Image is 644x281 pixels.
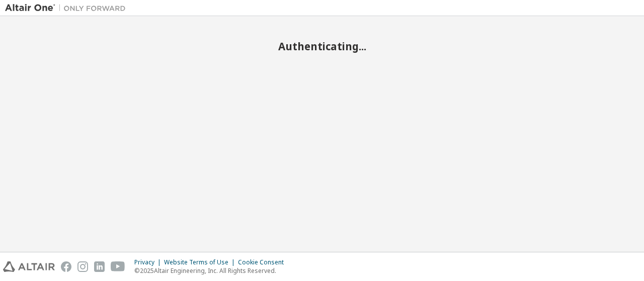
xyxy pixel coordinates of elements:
[5,40,639,53] h2: Authenticating...
[111,261,125,272] img: youtube.svg
[238,258,290,266] div: Cookie Consent
[94,261,105,272] img: linkedin.svg
[5,3,131,13] img: Altair One
[77,261,88,272] img: instagram.svg
[61,261,71,272] img: facebook.svg
[134,258,164,266] div: Privacy
[134,266,290,275] p: © 2025 Altair Engineering, Inc. All Rights Reserved.
[3,261,55,272] img: altair_logo.svg
[164,258,238,266] div: Website Terms of Use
